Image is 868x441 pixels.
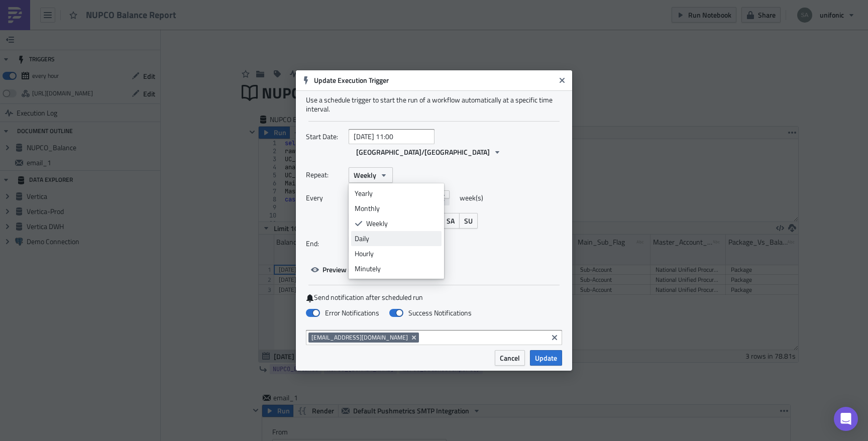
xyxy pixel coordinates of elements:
label: Repeat: [306,167,344,182]
label: Send notification after scheduled run [306,293,562,302]
div: Hourly [355,249,438,259]
button: Preview next scheduled runs [306,262,415,277]
span: SU [464,215,473,226]
div: Weekly [366,218,438,229]
button: [GEOGRAPHIC_DATA]/[GEOGRAPHIC_DATA] [351,144,506,160]
span: SA [447,215,455,226]
label: Every [306,190,344,205]
span: Weekly [354,170,376,180]
button: Clear selected items [549,332,561,344]
label: End: [306,236,344,251]
input: YYYY-MM-DD HH:mm [349,129,435,144]
button: Remove Tag [410,333,419,343]
span: Preview next scheduled runs [322,264,410,275]
button: Update [530,350,562,366]
div: Yearly [355,188,438,198]
div: Monthly [355,203,438,213]
div: Use a schedule trigger to start the run of a workflow automatically at a specific time interval. [306,95,562,114]
div: Minutely [355,264,438,274]
body: Rich Text Area. Press ALT-0 for help. [4,4,503,34]
h6: Update Execution Trigger [314,76,555,85]
span: [EMAIL_ADDRESS][DOMAIN_NAME] [311,334,408,342]
div: Daily [355,234,438,244]
button: Weekly [349,167,393,183]
span: [GEOGRAPHIC_DATA]/[GEOGRAPHIC_DATA] [356,147,490,157]
span: Cancel [500,353,520,363]
p: Please find the NUPCO Balance Report attached [4,26,503,34]
label: Success Notifications [389,308,472,317]
span: week(s) [460,190,483,205]
button: SA [442,213,460,229]
label: Start Date: [306,129,344,144]
p: Dear Team [4,4,503,12]
button: Cancel [495,350,525,366]
label: Error Notifications [306,308,379,317]
button: SU [459,213,478,229]
div: Open Intercom Messenger [834,407,858,431]
button: Close [555,73,570,88]
span: Update [535,353,557,363]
